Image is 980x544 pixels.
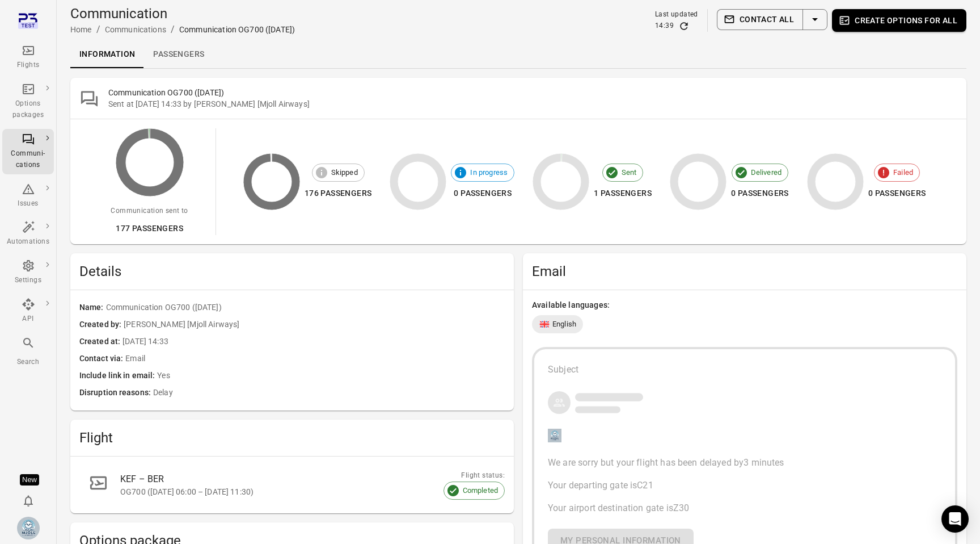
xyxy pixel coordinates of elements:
[673,503,689,513] span: Z30
[20,474,39,486] div: Tooltip anchor
[443,470,505,482] div: Flight status:
[305,186,372,200] div: 176 passengers
[594,186,652,200] div: 1 passengers
[325,167,364,178] span: Skipped
[532,299,957,311] div: Available languages:
[2,333,54,371] button: Search
[717,9,803,30] button: Contact all
[548,363,941,376] div: Subject
[2,129,54,174] a: Communi-cations
[79,319,124,331] span: Created by
[124,319,505,331] span: [PERSON_NAME] [Mjoll Airways]
[7,98,49,121] div: Options packages
[125,353,505,365] span: Email
[144,41,213,68] a: Passengers
[655,20,674,32] div: 14:39
[70,41,144,68] a: Information
[745,167,788,178] span: Delivered
[887,167,919,178] span: Failed
[122,336,505,348] span: [DATE] 14:33
[70,41,966,68] div: Local navigation
[451,186,514,200] div: 0 passengers
[548,503,673,513] span: Your airport destination gate is
[153,387,505,399] span: Delay
[941,505,969,533] div: Open Intercom Messenger
[2,256,54,290] a: Settings
[111,221,188,236] div: 177 passengers
[171,23,175,36] li: /
[7,357,49,368] div: Search
[7,148,49,171] div: Communi-cations
[7,313,49,325] div: API
[717,9,827,30] div: Split button
[2,40,54,74] a: Flights
[7,275,49,286] div: Settings
[832,9,966,32] button: Create options for all
[79,466,505,504] a: KEF – BEROG700 ([DATE] 06:00 – [DATE] 11:30)
[108,98,957,110] div: Sent at [DATE] 14:33 by [PERSON_NAME] [Mjoll Airways]
[548,429,561,442] img: Company logo
[157,370,505,382] span: Yes
[12,512,44,544] button: Elsa Mjöll [Mjoll Airways]
[108,87,957,98] h2: Communication OG700 ([DATE])
[532,315,583,333] div: English
[548,457,744,468] span: We are sorry but your flight has been delayed by
[179,24,295,35] div: Communication OG700 ([DATE])
[79,302,106,314] span: Name
[120,486,478,497] div: OG700 ([DATE] 06:00 – [DATE] 11:30)
[532,262,957,281] h2: Email
[457,485,504,496] span: Completed
[96,23,100,36] li: /
[744,457,784,468] span: 3 minutes
[79,353,125,365] span: Contact via
[464,167,514,178] span: In progress
[2,217,54,251] a: Automations
[7,198,49,210] div: Issues
[2,294,54,328] a: API
[17,517,40,539] img: Mjoll-Airways-Logo.webp
[105,24,166,35] div: Communications
[2,79,54,124] a: Options packages
[79,387,153,399] span: Disruption reasons
[70,5,295,23] h1: Communication
[615,167,643,178] span: Sent
[7,236,49,248] div: Automations
[548,480,637,491] span: Your departing gate is
[120,472,478,486] div: KEF – BER
[70,25,92,34] a: Home
[79,429,505,447] h2: Flight
[655,9,698,20] div: Last updated
[7,60,49,71] div: Flights
[731,186,789,200] div: 0 passengers
[79,262,505,281] span: Details
[868,186,926,200] div: 0 passengers
[552,319,576,330] span: English
[2,179,54,213] a: Issues
[106,302,505,314] span: Communication OG700 ([DATE])
[637,480,653,491] span: C21
[802,9,827,30] button: Select action
[79,370,157,382] span: Include link in email
[678,20,690,32] button: Refresh data
[17,489,40,512] button: Notifications
[79,336,122,348] span: Created at
[111,206,188,217] div: Communication sent to
[70,23,295,36] nav: Breadcrumbs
